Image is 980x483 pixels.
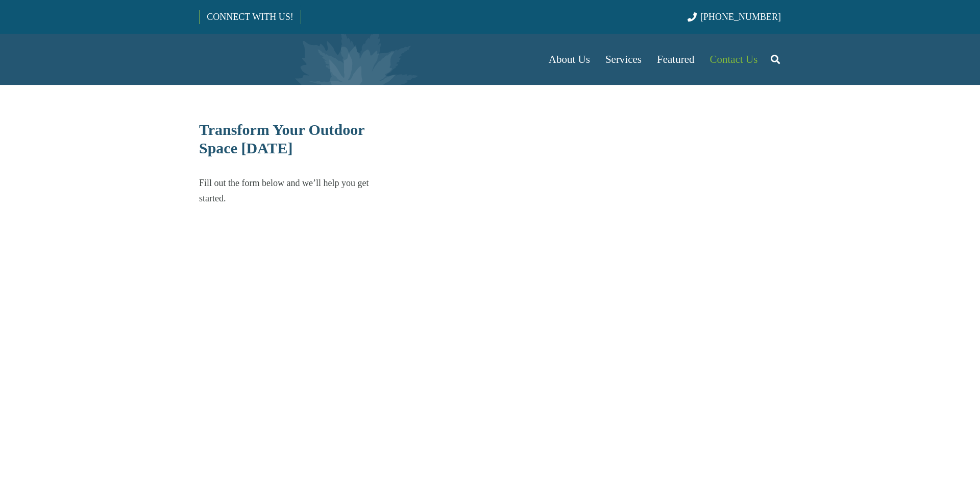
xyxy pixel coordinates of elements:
[549,53,590,65] span: About Us
[199,121,364,156] span: Transform Your Outdoor Space [DATE]
[765,47,786,72] a: Search
[199,39,369,80] a: Borst-Logo
[605,53,642,65] span: Services
[598,34,649,85] a: Services
[657,53,694,65] span: Featured
[710,53,758,65] span: Contact Us
[200,5,300,29] a: CONNECT WITH US!
[700,12,781,22] span: [PHONE_NUMBER]
[541,34,598,85] a: About Us
[702,34,766,85] a: Contact Us
[649,34,702,85] a: Featured
[199,175,389,206] p: Fill out the form below and we’ll help you get started.
[688,12,781,22] a: [PHONE_NUMBER]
